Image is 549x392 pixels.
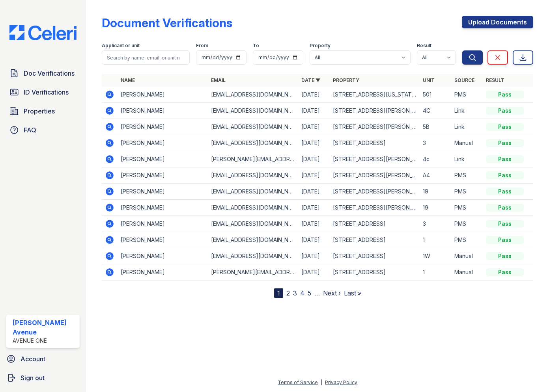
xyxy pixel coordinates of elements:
td: [EMAIL_ADDRESS][DOMAIN_NAME] [208,248,298,264]
td: 501 [420,87,451,103]
td: [PERSON_NAME] [118,264,208,281]
td: PMS [451,87,483,103]
div: Pass [486,91,524,98]
td: [EMAIL_ADDRESS][DOMAIN_NAME] [208,200,298,216]
td: [PERSON_NAME] [118,135,208,151]
div: Pass [486,204,524,212]
td: [PERSON_NAME][EMAIL_ADDRESS][PERSON_NAME][DOMAIN_NAME] [208,264,298,281]
a: Account [3,351,83,367]
a: Properties [6,103,80,119]
td: 1 [420,232,451,248]
td: 19 [420,184,451,200]
td: 4c [420,151,451,167]
div: Pass [486,171,524,179]
td: [EMAIL_ADDRESS][DOMAIN_NAME] [208,232,298,248]
div: Pass [486,220,524,228]
td: [EMAIL_ADDRESS][DOMAIN_NAME] [208,184,298,200]
td: 3 [420,216,451,232]
td: 5B [420,119,451,135]
a: Result [486,77,504,83]
a: Sign out [3,370,83,386]
td: [PERSON_NAME] [118,151,208,167]
td: [DATE] [298,232,330,248]
a: Privacy Policy [325,379,357,385]
img: CE_Logo_Blue-a8612792a0a2168367f1c8372b55b34899dd931a85d93a1a3d3e32e68fde9ad4.png [3,25,83,40]
a: ID Verifications [6,84,80,100]
div: Pass [486,268,524,276]
label: To [253,43,259,49]
div: Pass [486,123,524,131]
td: PMS [451,200,483,216]
td: [STREET_ADDRESS] [330,135,420,151]
td: [PERSON_NAME] [118,232,208,248]
td: [DATE] [298,216,330,232]
td: Manual [451,264,483,281]
div: 1 [274,288,283,298]
span: ID Verifications [24,87,69,97]
a: Unit [423,77,435,83]
td: [DATE] [298,87,330,103]
td: [DATE] [298,184,330,200]
td: PMS [451,167,483,184]
td: [STREET_ADDRESS][PERSON_NAME] [330,184,420,200]
td: [STREET_ADDRESS][PERSON_NAME] [330,103,420,119]
div: Pass [486,252,524,260]
td: PMS [451,184,483,200]
td: [DATE] [298,264,330,281]
td: [PERSON_NAME][EMAIL_ADDRESS][DOMAIN_NAME] [208,151,298,167]
a: Property [333,77,359,83]
td: Link [451,103,483,119]
td: [PERSON_NAME] [118,103,208,119]
td: [DATE] [298,167,330,184]
a: Date ▼ [301,77,320,83]
input: Search by name, email, or unit number [102,50,190,65]
a: Next › [323,289,341,297]
td: Manual [451,248,483,264]
td: [DATE] [298,103,330,119]
td: [PERSON_NAME] [118,119,208,135]
td: 4C [420,103,451,119]
label: Property [310,43,331,49]
td: Link [451,119,483,135]
span: Sign out [21,373,45,383]
td: [STREET_ADDRESS][PERSON_NAME] [330,167,420,184]
td: [DATE] [298,119,330,135]
a: Upload Documents [462,16,533,28]
label: Applicant or unit [102,43,140,49]
div: [PERSON_NAME] Avenue [13,318,77,337]
td: [DATE] [298,248,330,264]
a: Name [121,77,135,83]
td: [EMAIL_ADDRESS][DOMAIN_NAME] [208,119,298,135]
td: [STREET_ADDRESS][US_STATE] [330,87,420,103]
td: [EMAIL_ADDRESS][DOMAIN_NAME] [208,87,298,103]
div: Avenue One [13,337,77,345]
label: Result [417,43,431,49]
span: … [314,288,320,298]
td: [PERSON_NAME] [118,87,208,103]
a: Doc Verifications [6,65,80,81]
td: [PERSON_NAME] [118,184,208,200]
td: [PERSON_NAME] [118,167,208,184]
a: 3 [293,289,297,297]
td: 19 [420,200,451,216]
span: Account [21,354,45,364]
td: PMS [451,216,483,232]
td: [EMAIL_ADDRESS][DOMAIN_NAME] [208,135,298,151]
td: 1 [420,264,451,281]
td: [PERSON_NAME] [118,216,208,232]
td: [DATE] [298,200,330,216]
div: Pass [486,236,524,244]
a: Last » [344,289,361,297]
td: [STREET_ADDRESS][PERSON_NAME] [330,200,420,216]
td: [EMAIL_ADDRESS][DOMAIN_NAME] [208,103,298,119]
td: [STREET_ADDRESS] [330,264,420,281]
a: 5 [308,289,311,297]
td: A4 [420,167,451,184]
td: [STREET_ADDRESS] [330,216,420,232]
td: [PERSON_NAME] [118,200,208,216]
span: Properties [24,106,55,116]
td: 1W [420,248,451,264]
td: [STREET_ADDRESS] [330,248,420,264]
a: Email [211,77,226,83]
